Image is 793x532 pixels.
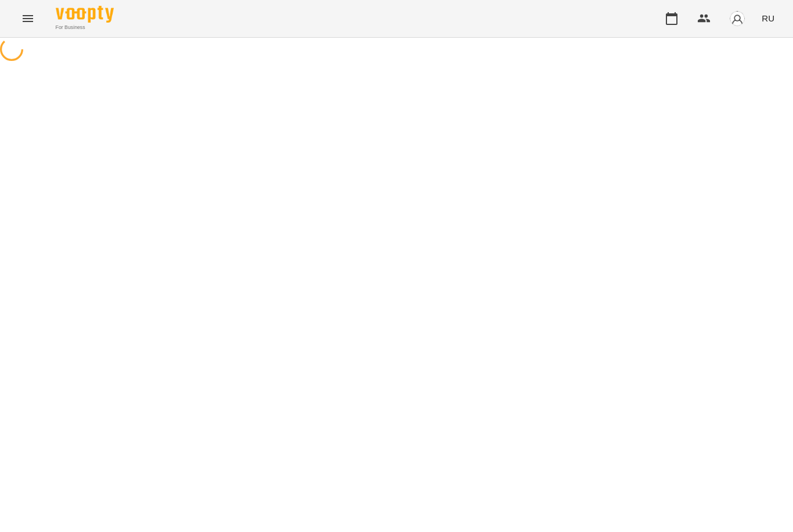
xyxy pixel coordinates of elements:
button: RU [757,8,779,29]
span: For Business [56,24,114,31]
img: avatar_s.png [729,10,745,27]
span: RU [762,12,774,24]
img: Voopty Logo [56,6,114,23]
button: Menu [14,5,42,32]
